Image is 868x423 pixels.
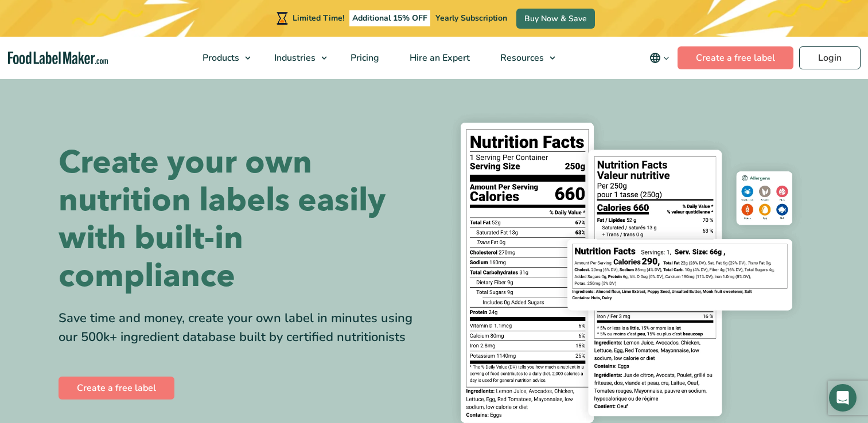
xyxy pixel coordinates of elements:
div: Open Intercom Messenger [829,384,857,412]
a: Buy Now & Save [516,9,595,29]
span: Industries [271,52,317,64]
a: Create a free label [678,46,793,69]
span: Additional 15% OFF [349,10,430,26]
h1: Create your own nutrition labels easily with built-in compliance [59,144,426,295]
span: Hire an Expert [406,52,471,64]
span: Products [199,52,240,64]
div: Save time and money, create your own label in minutes using our 500k+ ingredient database built b... [59,309,426,347]
a: Products [188,37,256,79]
a: Create a free label [59,377,174,399]
a: Industries [259,37,333,79]
span: Resources [497,52,545,64]
a: Resources [485,37,561,79]
span: Pricing [347,52,380,64]
span: Yearly Subscription [435,13,507,23]
span: Limited Time! [293,13,344,23]
a: Pricing [336,37,392,79]
a: Hire an Expert [395,37,482,79]
a: Login [799,46,861,69]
